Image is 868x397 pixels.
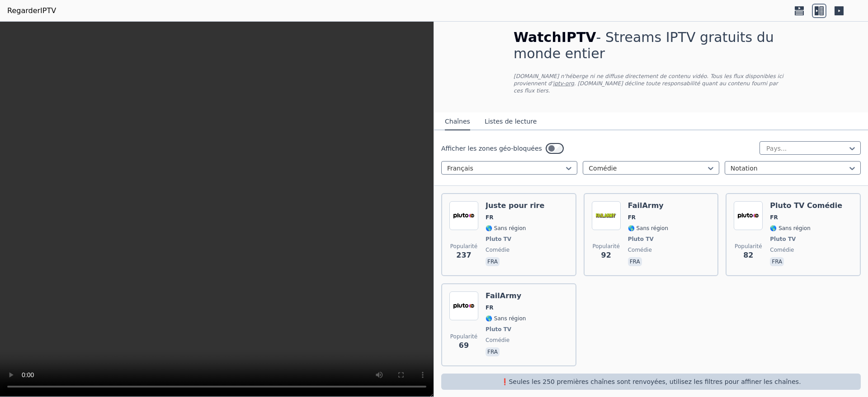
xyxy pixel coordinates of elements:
font: Pluto TV [486,326,511,332]
img: FailArmy [592,201,621,230]
font: 🌎 Sans région [486,315,526,322]
font: [DOMAIN_NAME] n'héberge ni ne diffuse directement de contenu vidéo. Tous les flux disponibles ici... [514,73,783,87]
img: Juste pour rire [449,201,478,230]
font: FR [628,214,636,221]
font: Pluto TV [628,236,654,242]
img: Pluto TV Comédie [734,201,763,230]
font: Listes de lecture [485,118,537,125]
font: 92 [601,251,611,259]
button: Listes de lecture [485,113,537,130]
font: comédie [628,247,652,253]
font: . [DOMAIN_NAME] décline toute responsabilité quant au contenu fourni par ces flux tiers. [514,80,778,94]
font: Popularité [450,243,477,249]
font: 69 [459,341,469,350]
font: WatchIPTV [514,29,596,45]
font: comédie [486,337,509,343]
font: Popularité [735,243,762,249]
font: FailArmy [486,291,521,300]
font: fra [630,259,640,265]
font: RegarderIPTV [7,6,56,15]
font: Pluto TV [770,236,796,242]
font: ❗️Seules les 250 premières chaînes sont renvoyées, utilisez les filtres pour affiner les chaînes. [501,378,801,385]
font: comédie [770,247,794,253]
font: FR [486,214,493,221]
a: RegarderIPTV [7,5,56,16]
font: Afficher les zones géo-bloquées [441,145,542,152]
font: 🌎 Sans région [628,225,668,231]
font: - Streams IPTV gratuits du monde entier [514,29,774,61]
font: 🌎 Sans région [770,225,810,231]
font: FR [486,305,493,311]
font: Popularité [592,243,619,249]
font: comédie [486,247,509,253]
button: Chaînes [445,113,470,130]
font: Juste pour rire [486,201,544,210]
font: 82 [743,251,753,259]
a: iptv-org [553,80,574,87]
font: fra [487,259,498,265]
font: Pluto TV Comédie [770,201,842,210]
font: 237 [456,251,471,259]
font: Chaînes [445,118,470,125]
img: FailArmy [449,291,478,320]
font: Popularité [450,333,477,340]
font: FailArmy [628,201,664,210]
font: FR [770,214,778,221]
font: Pluto TV [486,236,511,242]
font: fra [487,349,498,355]
font: fra [772,259,782,265]
font: 🌎 Sans région [486,225,526,231]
